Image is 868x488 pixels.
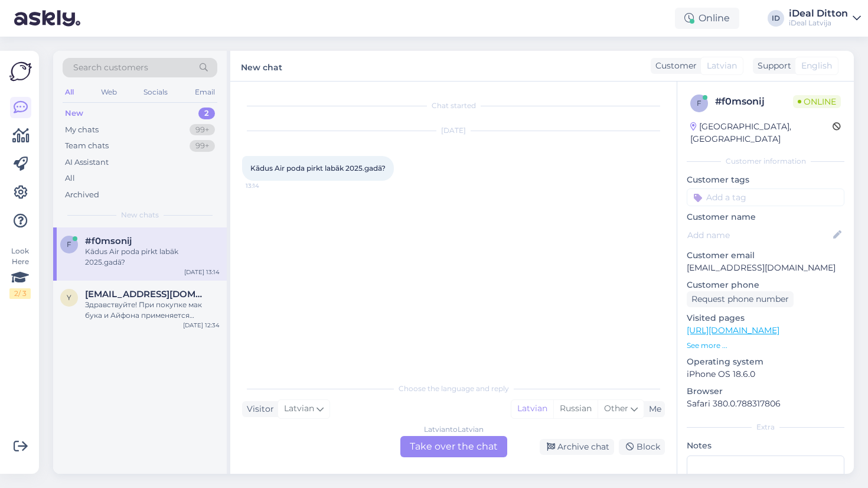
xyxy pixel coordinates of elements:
[65,157,109,168] div: AI Assistant
[687,325,779,336] a: [URL][DOMAIN_NAME]
[65,124,99,136] div: My chats
[511,400,553,418] div: Latvian
[801,60,832,72] span: English
[65,189,99,201] div: Archived
[687,156,844,167] div: Customer information
[789,18,848,28] div: iDeal Latvija
[687,229,831,242] input: Add name
[675,8,739,29] div: Online
[687,422,844,432] div: Extra
[242,403,274,415] div: Visitor
[687,188,844,206] input: Add a tag
[604,403,628,414] span: Other
[121,210,159,220] span: New chats
[85,289,208,300] span: yuliya.mishhenko84g@gmail.com
[65,140,109,152] div: Team chats
[789,9,861,28] a: iDeal DittoniDeal Latvija
[242,383,665,394] div: Choose the language and reply
[85,246,220,268] div: Kādus Air poda pirkt labāk 2025.gadā?
[284,402,314,415] span: Latvian
[192,84,217,100] div: Email
[690,121,833,145] div: [GEOGRAPHIC_DATA], [GEOGRAPHIC_DATA]
[198,108,215,119] div: 2
[753,60,791,72] div: Support
[67,240,71,249] span: f
[424,424,484,435] div: Latvian to Latvian
[9,246,31,299] div: Look Here
[619,439,665,455] div: Block
[67,293,71,302] span: y
[184,268,220,276] div: [DATE] 13:14
[190,124,215,136] div: 99+
[250,164,386,173] span: Kādus Air poda pirkt labāk 2025.gadā?
[651,60,697,72] div: Customer
[687,249,844,262] p: Customer email
[793,95,841,108] span: Online
[242,125,665,136] div: [DATE]
[687,340,844,351] p: See more ...
[9,60,32,83] img: Askly Logo
[644,403,661,415] div: Me
[687,398,844,410] p: Safari 380.0.788317806
[183,321,220,330] div: [DATE] 12:34
[768,10,784,27] div: ID
[63,84,76,100] div: All
[553,400,598,418] div: Russian
[246,181,290,190] span: 13:14
[687,291,794,307] div: Request phone number
[687,174,844,186] p: Customer tags
[190,140,215,152] div: 99+
[540,439,614,455] div: Archive chat
[65,173,75,184] div: All
[687,356,844,368] p: Operating system
[789,9,848,18] div: iDeal Ditton
[687,262,844,274] p: [EMAIL_ADDRESS][DOMAIN_NAME]
[99,84,119,100] div: Web
[715,95,793,109] div: # f0msonij
[687,279,844,291] p: Customer phone
[707,60,737,72] span: Latvian
[687,211,844,223] p: Customer name
[242,100,665,111] div: Chat started
[241,58,282,74] label: New chat
[85,300,220,321] div: Здравствуйте! При покупке мак бука и Айфона применяется скидка?
[687,368,844,380] p: iPhone OS 18.6.0
[65,108,83,119] div: New
[85,236,132,246] span: #f0msonij
[141,84,170,100] div: Socials
[687,385,844,398] p: Browser
[400,436,507,457] div: Take over the chat
[9,288,31,299] div: 2 / 3
[687,312,844,324] p: Visited pages
[697,99,701,108] span: f
[687,440,844,452] p: Notes
[73,61,148,74] span: Search customers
